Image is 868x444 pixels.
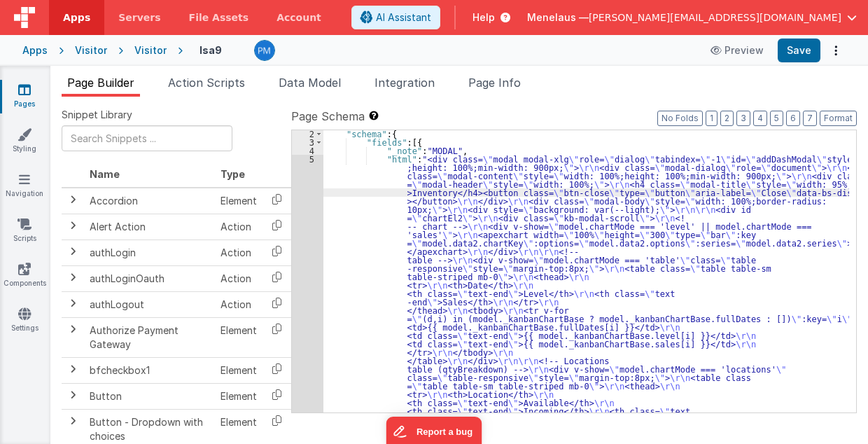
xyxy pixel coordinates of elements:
td: Authorize Payment Gateway [84,317,215,357]
button: 6 [786,111,800,126]
div: Visitor [134,43,167,57]
button: 5 [770,111,783,126]
td: authLogout [84,291,215,317]
td: Alert Action [84,214,215,240]
input: Search Snippets ... [62,125,232,151]
span: Name [90,168,120,180]
button: Menelaus — [PERSON_NAME][EMAIL_ADDRESS][DOMAIN_NAME] [527,11,857,25]
h4: lsa9 [199,45,222,55]
td: Action [215,240,262,265]
button: AI Assistant [351,6,440,29]
span: AI Assistant [376,11,431,25]
div: Apps [22,43,48,57]
td: Action [215,214,262,240]
div: 4 [292,146,323,155]
span: Action Scripts [168,76,245,90]
span: Page Schema [291,108,365,125]
span: File Assets [189,11,249,25]
span: Help [472,11,495,25]
span: Data Model [279,76,341,90]
span: Snippet Library [62,108,132,122]
td: bfcheckbox1 [84,357,215,383]
span: Page Info [468,76,521,90]
td: Element [215,357,262,383]
div: 3 [292,138,323,146]
td: Element [215,188,262,214]
span: Apps [63,11,90,25]
img: a12ed5ba5769bda9d2665f51d2850528 [255,41,274,60]
button: 2 [720,111,734,126]
span: Type [220,168,245,180]
div: 2 [292,130,323,138]
td: Action [215,291,262,317]
button: Save [778,39,820,62]
button: Preview [702,39,772,62]
td: Element [215,317,262,357]
span: Servers [118,11,160,25]
td: Accordion [84,188,215,214]
span: Menelaus — [527,11,589,25]
span: [PERSON_NAME][EMAIL_ADDRESS][DOMAIN_NAME] [589,11,841,25]
button: 3 [736,111,750,126]
td: Element [215,383,262,409]
button: Options [826,41,846,60]
td: authLogin [84,240,215,265]
td: Button [84,383,215,409]
span: Page Builder [67,76,134,90]
button: 1 [706,111,717,126]
div: Visitor [75,43,107,57]
span: Integration [374,76,435,90]
td: Action [215,265,262,291]
td: authLoginOauth [84,265,215,291]
button: No Folds [657,111,703,126]
button: 7 [803,111,817,126]
button: Format [820,111,857,126]
button: 4 [753,111,767,126]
